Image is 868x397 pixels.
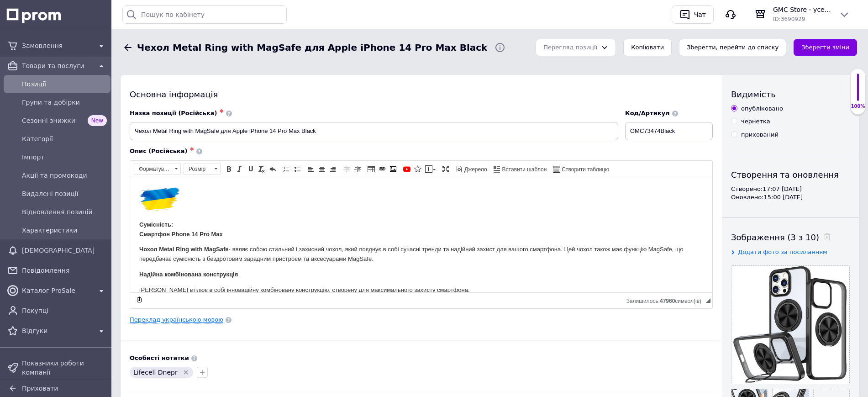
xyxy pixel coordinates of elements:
button: Зберегти зміни [794,39,857,57]
span: New [88,115,107,126]
span: ✱ [220,108,224,114]
div: Кiлькiсть символiв [626,296,706,304]
div: Перегляд позиції [543,43,597,53]
span: Товари та послуги [22,61,92,70]
strong: Сумісність: Смартфон Phone 14 Pro Max [9,43,93,59]
a: Зображення [388,164,398,174]
span: Відновлення позицій [22,207,107,217]
a: Переклад українською мовою [130,316,223,323]
span: Джерело [463,166,487,174]
a: Вставити повідомлення [424,164,437,174]
span: 47960 [660,298,675,304]
span: Код/Артикул [625,110,670,116]
div: Оновлено: 15:00 [DATE] [731,193,850,201]
a: Додати відео з YouTube [402,164,412,174]
span: Повідомлення [22,266,107,275]
span: Назва позиції (Російська) [130,110,217,116]
span: Категорії [22,134,107,143]
iframe: Редактор, 9ED5CFB5-1DF7-416A-9DE2-7A64B027968E [130,178,712,292]
span: Каталог ProSale [22,286,92,295]
span: Покупці [22,306,107,315]
span: Чехол Metal Ring with MagSafe для Apple iPhone 14 Pro Max Black [137,41,487,54]
span: Додати фото за посиланням [738,249,827,255]
a: Вставити/видалити нумерований список [281,164,291,174]
a: Максимізувати [441,164,451,174]
span: Показники роботи компанії [22,359,107,377]
strong: Надійна комбінована конструкція [9,93,108,100]
span: Lifecell Dnepr [133,369,178,376]
a: Підкреслений (Ctrl+U) [246,164,256,174]
span: Характеристики [22,226,107,235]
a: Вставити/видалити маркований список [292,164,302,174]
a: Курсив (Ctrl+I) [235,164,245,174]
span: Вставити шаблон [501,166,547,174]
div: Чат [692,8,708,21]
span: Потягніть для зміни розмірів [706,298,710,303]
div: прихований [741,131,779,139]
span: Опис (Російська) [130,148,188,154]
span: Імпорт [22,153,107,162]
a: Вставити шаблон [492,164,548,174]
input: Пошук по кабінету [122,5,287,24]
svg: Видалити мітку [182,369,189,376]
div: Зображення (3 з 10) [731,232,850,243]
span: Розмір [184,164,211,174]
button: Копіювати [623,39,672,57]
button: Чат [672,5,714,24]
a: Джерело [454,164,489,174]
div: 100% [851,103,865,110]
a: Вставити/Редагувати посилання (Ctrl+L) [377,164,387,174]
a: Розмір [184,164,221,175]
div: Видимість [731,89,850,100]
div: опубліковано [741,105,783,113]
div: Основна інформація [130,89,713,100]
a: Збільшити відступ [352,164,363,174]
a: Таблиця [366,164,376,174]
span: Сезонні знижки [22,116,84,125]
b: Особисті нотатки [130,355,189,361]
button: Зберегти, перейти до списку [679,39,786,57]
a: По правому краю [328,164,338,174]
span: ID: 3690929 [773,16,805,22]
span: Позиції [22,79,107,89]
body: Редактор, 9ED5CFB5-1DF7-416A-9DE2-7A64B027968E [9,9,573,384]
span: Приховати [22,385,58,392]
a: Вставити іконку [413,164,423,174]
span: Групи та добірки [22,98,107,107]
span: Форматування [134,164,172,174]
div: Створено: 17:07 [DATE] [731,185,850,193]
a: По лівому краю [306,164,316,174]
a: Створити таблицю [552,164,610,174]
span: Створити таблицю [560,166,609,174]
p: [PERSON_NAME] втілює в собі інноваційну комбіновану конструкцію, створену для максимального захис... [9,107,573,117]
span: Акції та промокоди [22,171,107,180]
span: GMC Store - усе для смартфона і трохи більше 😉 [773,5,831,14]
a: Видалити форматування [257,164,267,174]
a: По центру [317,164,327,174]
a: Жирний (Ctrl+B) [224,164,234,174]
div: Створення та оновлення [731,169,850,180]
strong: Чохол Metal Ring with MagSafe [9,68,99,74]
p: - являє собою стильний і захисний чохол, який поєднує в собі сучасні тренди та надійний захист дл... [9,67,573,86]
a: Повернути (Ctrl+Z) [268,164,278,174]
div: 100% Якість заповнення [850,69,866,115]
span: Відгуки [22,326,92,335]
a: Зменшити відступ [342,164,352,174]
a: Форматування [134,164,181,175]
span: ✱ [190,146,194,152]
a: Зробити резервну копію зараз [134,295,144,305]
span: Замовлення [22,41,92,50]
span: [DEMOGRAPHIC_DATA] [22,246,107,255]
span: Видалені позиції [22,189,107,198]
input: Наприклад, H&M жіноча сукня зелена 38 розмір вечірня максі з блискітками [130,122,618,140]
div: чернетка [741,117,770,126]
